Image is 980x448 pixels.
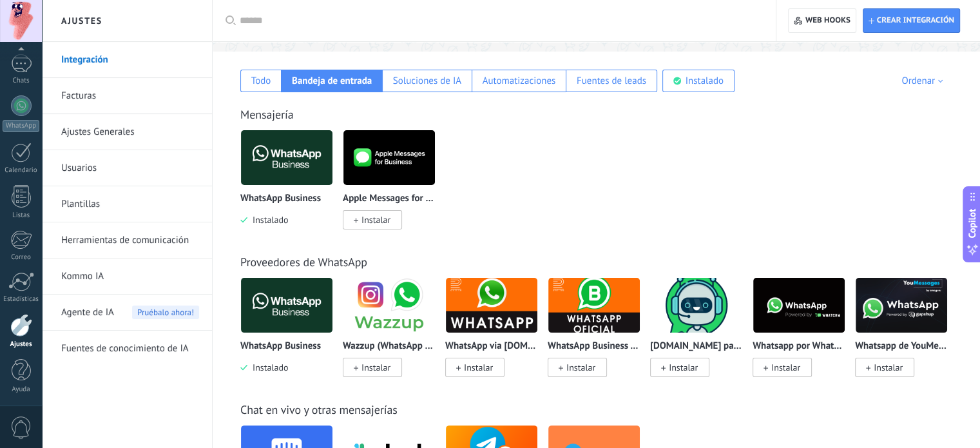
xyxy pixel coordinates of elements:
[343,341,436,352] p: Wazzup (WhatsApp & Instagram)
[445,277,548,393] div: WhatsApp via Radist.Online
[3,253,40,262] div: Correo
[650,277,753,393] div: ChatArchitect.com para WhatsApp
[343,130,445,245] div: Apple Messages for Business
[863,8,960,33] button: Crear integración
[788,8,856,33] button: Web hooks
[753,274,845,336] img: logo_main.png
[577,75,646,87] div: Fuentes de leads
[548,277,650,393] div: WhatsApp Business API (WABA) via Radist.Online
[240,193,321,204] p: WhatsApp Business
[42,295,212,331] li: Agente de IA
[393,75,461,87] div: Soluciones de IA
[3,211,40,220] div: Listas
[446,274,537,336] img: logo_main.png
[42,186,212,222] li: Plantillas
[61,150,199,186] a: Usuarios
[445,341,538,352] p: WhatsApp via [DOMAIN_NAME]
[650,341,743,352] p: [DOMAIN_NAME] para WhatsApp
[3,340,40,349] div: Ajustes
[42,78,212,114] li: Facturas
[42,258,212,295] li: Kommo IA
[240,341,321,352] p: WhatsApp Business
[241,126,332,189] img: logo_main.png
[61,331,199,367] a: Fuentes de conocimiento de IA
[753,277,855,393] div: Whatsapp por Whatcrm y Telphin
[292,75,372,87] div: Bandeja de entrada
[42,150,212,186] li: Usuarios
[753,341,845,352] p: Whatsapp por Whatcrm y Telphin
[61,42,199,78] a: Integración
[855,277,957,393] div: Whatsapp de YouMessages
[669,362,698,373] span: Instalar
[61,78,199,114] a: Facturas
[966,208,979,238] span: Copilot
[61,114,199,150] a: Ajustes Generales
[566,362,595,373] span: Instalar
[42,114,212,150] li: Ajustes Generales
[805,15,850,26] span: Web hooks
[855,341,948,352] p: Whatsapp de YouMessages
[132,306,199,319] span: Pruébalo ahora!
[240,130,343,245] div: WhatsApp Business
[343,126,435,189] img: logo_main.png
[240,402,398,417] a: Chat en vivo y otras mensajerías
[3,385,40,394] div: Ayuda
[771,362,800,373] span: Instalar
[877,15,954,26] span: Crear integración
[901,75,947,87] div: Ordenar
[3,120,39,132] div: WhatsApp
[42,331,212,366] li: Fuentes de conocimiento de IA
[42,222,212,258] li: Herramientas de comunicación
[240,255,367,269] a: Proveedores de WhatsApp
[874,362,903,373] span: Instalar
[240,277,343,393] div: WhatsApp Business
[3,166,40,175] div: Calendario
[343,193,436,204] p: Apple Messages for Business
[651,274,742,336] img: logo_main.png
[241,274,332,336] img: logo_main.png
[686,75,724,87] div: Instalado
[61,295,114,331] span: Agente de IA
[251,75,271,87] div: Todo
[343,277,445,393] div: Wazzup (WhatsApp & Instagram)
[3,77,40,85] div: Chats
[343,274,435,336] img: logo_main.png
[42,42,212,78] li: Integración
[3,295,40,304] div: Estadísticas
[361,214,390,226] span: Instalar
[548,274,640,336] img: logo_main.png
[61,186,199,222] a: Plantillas
[61,222,199,258] a: Herramientas de comunicación
[247,214,288,226] span: Instalado
[464,362,493,373] span: Instalar
[240,107,294,122] a: Mensajería
[61,295,199,331] a: Agente de IAPruébalo ahora!
[361,362,390,373] span: Instalar
[247,362,288,373] span: Instalado
[61,258,199,295] a: Kommo IA
[548,341,640,352] p: WhatsApp Business API ([GEOGRAPHIC_DATA]) via [DOMAIN_NAME]
[856,274,947,336] img: logo_main.png
[483,75,556,87] div: Automatizaciones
